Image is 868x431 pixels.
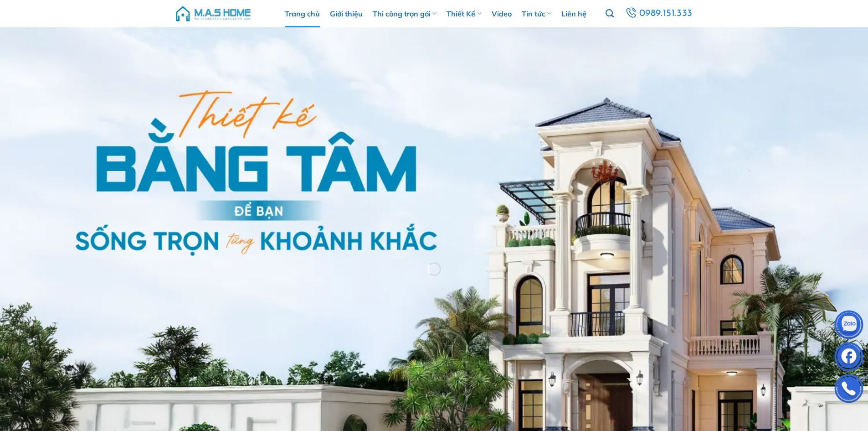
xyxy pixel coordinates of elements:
[639,6,693,21] span: 0989.151.333
[835,344,863,372] img: Facebook
[624,5,693,22] a: 0989.151.333
[606,4,614,23] a: Tìm kiếm
[835,376,863,404] img: Phone
[835,312,863,340] img: Zalo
